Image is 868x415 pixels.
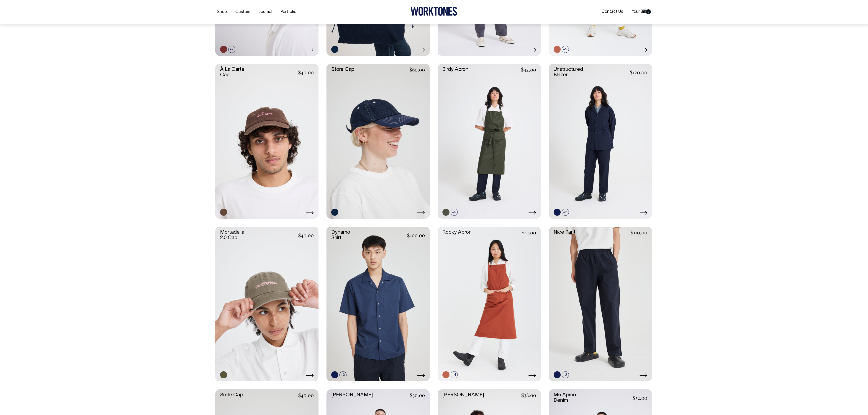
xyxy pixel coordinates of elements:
[228,46,235,53] span: +7
[646,9,651,14] span: 0
[562,46,569,53] span: +9
[562,371,569,378] span: +2
[451,209,458,216] span: +5
[215,8,229,16] a: Shop
[257,8,274,16] a: Journal
[451,371,458,378] span: +4
[630,8,653,15] a: Your Bill0
[339,371,347,378] span: +3
[562,209,569,216] span: +2
[279,8,298,16] a: Portfolio
[234,8,252,16] a: Custom
[600,8,625,15] a: Contact Us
